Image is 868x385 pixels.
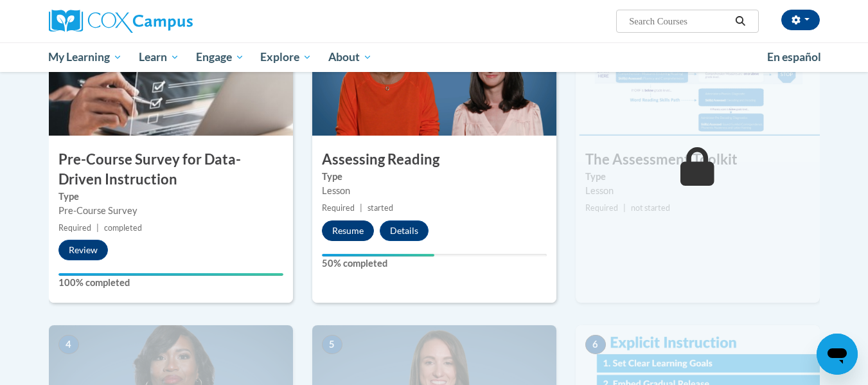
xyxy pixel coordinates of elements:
[322,256,547,271] label: 50% completed
[58,276,283,290] label: 100% completed
[252,42,320,72] a: Explore
[58,204,283,218] div: Pre-Course Survey
[139,49,179,65] span: Learn
[322,220,374,241] button: Resume
[312,150,556,170] h3: Assessing Reading
[188,42,252,72] a: Engage
[623,203,626,213] span: |
[40,42,131,72] a: My Learning
[781,10,820,30] button: Account Settings
[58,240,108,260] button: Review
[320,42,380,72] a: About
[322,335,342,354] span: 5
[328,49,372,65] span: About
[58,223,91,233] span: Required
[322,184,547,198] div: Lesson
[96,223,99,233] span: |
[585,170,810,184] label: Type
[104,223,142,233] span: completed
[196,49,244,65] span: Engage
[759,44,829,71] a: En español
[380,220,429,241] button: Details
[585,184,810,198] div: Lesson
[30,42,839,72] div: Main menu
[49,10,193,33] img: Cox Campus
[585,335,606,354] span: 6
[58,335,79,354] span: 4
[130,42,188,72] a: Learn
[631,203,670,213] span: not started
[49,10,293,33] a: Cox Campus
[260,49,312,65] span: Explore
[49,150,293,190] h3: Pre-Course Survey for Data-Driven Instruction
[576,150,820,170] h3: The Assessment Toolkit
[368,203,393,213] span: started
[58,190,283,204] label: Type
[767,50,821,64] span: En español
[585,203,618,213] span: Required
[628,13,731,29] input: Search Courses
[731,13,750,29] button: Search
[322,170,547,184] label: Type
[322,203,355,213] span: Required
[360,203,362,213] span: |
[48,49,122,65] span: My Learning
[58,273,283,276] div: Your progress
[322,254,434,256] div: Your progress
[817,334,858,375] iframe: Button to launch messaging window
